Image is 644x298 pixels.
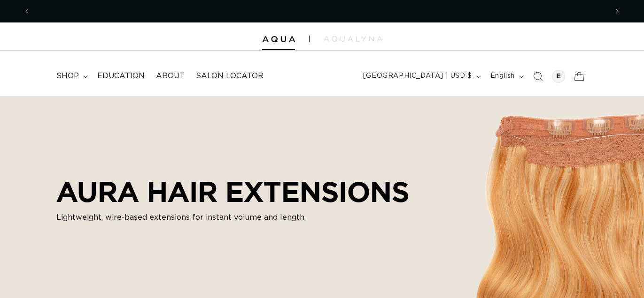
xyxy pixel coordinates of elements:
a: About [150,66,190,87]
summary: shop [51,66,92,87]
p: Lightweight, wire-based extensions for instant volume and length. [56,212,409,223]
span: Salon Locator [196,71,264,81]
span: About [156,71,185,81]
img: Aqua Hair Extensions [262,36,295,43]
button: English [485,67,528,85]
a: Education [92,66,150,87]
img: aqualyna.com [324,36,382,42]
button: Previous announcement [16,2,37,20]
span: English [490,71,515,81]
h2: AURA HAIR EXTENSIONS [56,175,409,208]
span: [GEOGRAPHIC_DATA] | USD $ [363,71,472,81]
a: Salon Locator [190,66,269,87]
button: Next announcement [607,2,628,20]
summary: Search [528,66,548,87]
button: [GEOGRAPHIC_DATA] | USD $ [357,67,485,85]
span: shop [56,71,79,81]
span: Education [97,71,145,81]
